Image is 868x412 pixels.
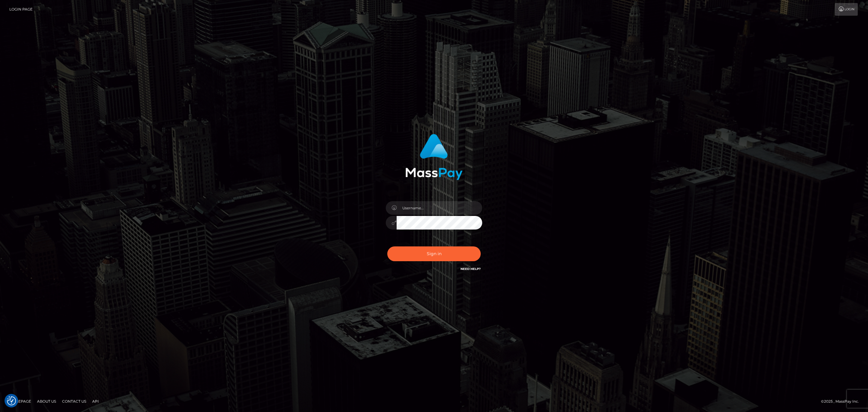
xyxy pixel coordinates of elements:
[835,3,858,16] a: Login
[9,3,33,16] a: Login Page
[60,397,89,406] a: Contact Us
[461,267,481,271] a: Need Help?
[405,134,463,180] img: MassPay Login
[7,396,16,405] button: Consent Preferences
[821,398,863,405] div: © 2025 , MassPay Inc.
[387,246,481,261] button: Sign in
[397,201,482,215] input: Username...
[35,397,58,406] a: About Us
[7,397,33,406] a: Homepage
[7,396,16,405] img: Revisit consent button
[90,397,101,406] a: API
